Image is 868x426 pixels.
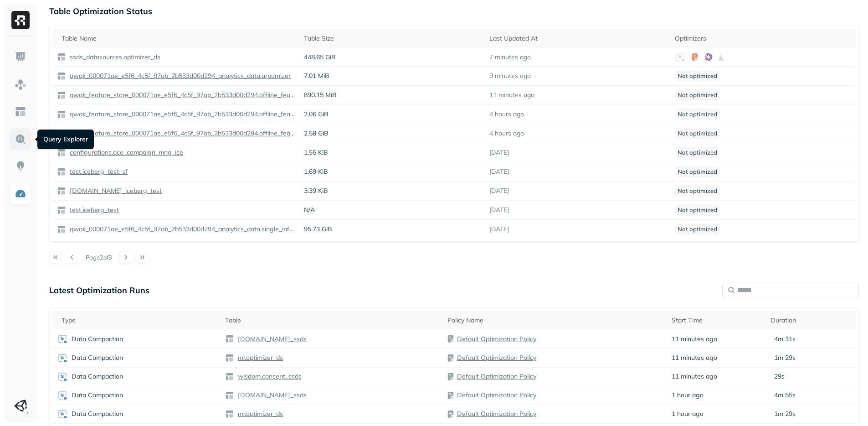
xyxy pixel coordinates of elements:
[66,53,160,62] a: ssds_datasources.optimizer_ds
[15,106,26,118] img: Asset Explorer
[66,225,295,234] a: qwak_000071ae_e5f6_4c5f_97ab_2b533d00d294_analytics_data.single_inference
[672,410,704,418] span: 1 hour ago
[675,109,720,120] p: Not optimized
[15,51,26,63] img: Dashboard
[57,225,66,234] img: table
[15,161,26,172] img: Insights
[457,372,536,380] a: Default Optimization Policy
[774,335,796,343] p: 4m 31s
[489,225,509,234] p: [DATE]
[15,78,26,90] img: Assets
[447,316,663,325] div: Policy Name
[675,223,720,235] p: Not optimized
[675,70,720,82] p: Not optimized
[68,206,119,214] p: test.iceberg_test
[225,334,234,343] img: table
[66,148,183,157] a: configurations.ace_campaign_mng_ice
[68,225,295,234] p: qwak_000071ae_e5f6_4c5f_97ab_2b533d00d294_analytics_data.single_inference
[72,391,123,400] p: Data Compaction
[672,335,717,343] span: 11 minutes ago
[68,129,295,138] p: qwak_feature_store_000071ae_e5f6_4c5f_97ab_2b533d00d294.offline_feature_store_arpumizer_user_leve...
[72,410,123,418] p: Data Compaction
[15,188,26,200] img: Optimization
[49,6,859,16] p: Table Optimization Status
[14,400,27,412] img: Unity
[68,148,183,157] p: configurations.ace_campaign_mng_ice
[68,187,162,195] p: [DOMAIN_NAME]_iceberg_test
[66,91,295,99] a: qwak_feature_store_000071ae_e5f6_4c5f_97ab_2b533d00d294.offline_feature_store_wisdom_analytics_on...
[66,110,295,119] a: qwak_feature_store_000071ae_e5f6_4c5f_97ab_2b533d00d294.offline_feature_store_arpumizer_game_user...
[72,335,123,343] p: Data Compaction
[66,167,128,176] a: test.iceberg_test_sf
[675,147,720,158] p: Not optimized
[675,185,720,197] p: Not optimized
[489,53,531,62] p: 7 minutes ago
[236,410,283,418] p: ml.optimizer_ds
[57,72,66,81] img: table
[489,91,534,99] p: 11 minutes ago
[57,129,66,138] img: table
[304,72,480,80] p: 7.01 MiB
[68,167,128,176] p: test.iceberg_test_sf
[66,72,291,80] a: qwak_000071ae_e5f6_4c5f_97ab_2b533d00d294_analytics_data.arpumizer
[304,225,480,234] p: 95.73 GiB
[304,34,480,43] div: Table Size
[236,353,283,362] p: ml.optimizer_ds
[675,89,720,101] p: Not optimized
[57,167,66,177] img: table
[675,204,720,216] p: Not optimized
[304,187,480,195] p: 3.39 KiB
[304,91,480,99] p: 890.15 MiB
[457,391,536,399] a: Default Optimization Policy
[68,110,295,119] p: qwak_feature_store_000071ae_e5f6_4c5f_97ab_2b533d00d294.offline_feature_store_arpumizer_game_user...
[234,410,283,418] a: ml.optimizer_ds
[234,353,283,362] a: ml.optimizer_ds
[66,206,119,214] a: test.iceberg_test
[489,187,509,195] p: [DATE]
[57,110,66,119] img: table
[57,206,66,215] img: table
[304,53,480,62] p: 448.65 GiB
[304,110,480,119] p: 2.06 GiB
[86,253,112,261] p: Page 2 of 3
[37,130,94,149] div: Query Explorer
[774,391,796,400] p: 4m 55s
[774,353,796,362] p: 1m 29s
[234,372,302,381] a: wisdom.consent_ssds
[774,410,796,418] p: 1m 29s
[68,91,295,99] p: qwak_feature_store_000071ae_e5f6_4c5f_97ab_2b533d00d294.offline_feature_store_wisdom_analytics_on...
[675,128,720,139] p: Not optimized
[236,391,307,400] p: [DOMAIN_NAME]_ssds
[489,148,509,157] p: [DATE]
[62,34,295,43] div: Table Name
[11,11,30,29] img: Ryft
[672,316,761,325] div: Start Time
[225,316,438,325] div: Table
[304,129,480,138] p: 2.58 GiB
[457,353,536,362] a: Default Optimization Policy
[457,335,536,343] a: Default Optimization Policy
[49,285,149,296] p: Latest Optimization Runs
[489,34,666,43] div: Last Updated At
[489,206,509,214] p: [DATE]
[489,129,524,138] p: 4 hours ago
[72,353,123,362] p: Data Compaction
[672,353,717,362] span: 11 minutes ago
[225,372,234,381] img: table
[225,391,234,400] img: table
[234,391,307,400] a: [DOMAIN_NAME]_ssds
[675,34,851,43] div: Optimizers
[304,206,480,214] p: N/A
[489,167,509,176] p: [DATE]
[15,133,26,145] img: Query Explorer
[66,129,295,138] a: qwak_feature_store_000071ae_e5f6_4c5f_97ab_2b533d00d294.offline_feature_store_arpumizer_user_leve...
[304,148,480,157] p: 1.55 KiB
[234,335,307,343] a: [DOMAIN_NAME]_ssds
[672,372,717,381] span: 11 minutes ago
[489,110,524,119] p: 4 hours ago
[675,166,720,177] p: Not optimized
[236,372,302,381] p: wisdom.consent_ssds
[489,72,531,80] p: 9 minutes ago
[457,410,536,418] a: Default Optimization Policy
[774,372,785,381] p: 29s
